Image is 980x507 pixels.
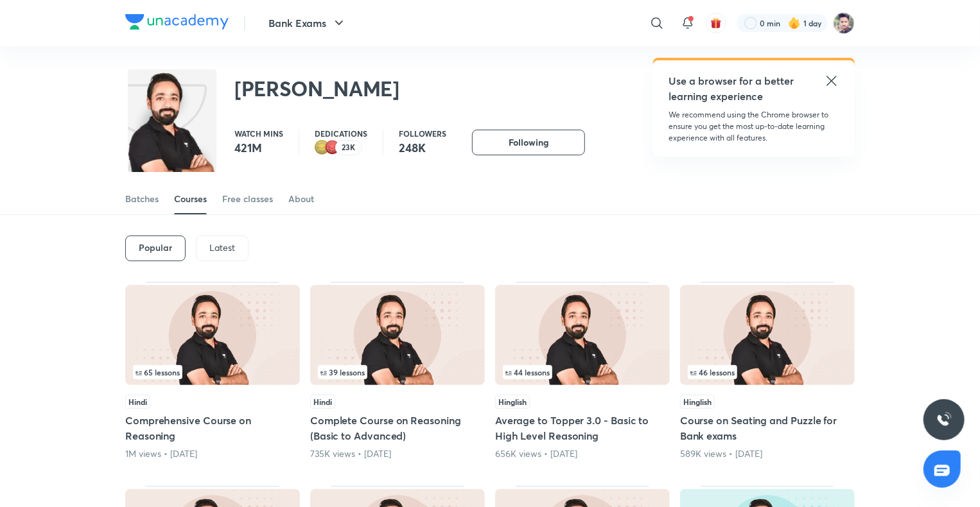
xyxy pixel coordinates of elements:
div: 589K views • 3 years ago [680,447,855,460]
span: Hindi [125,395,150,409]
div: Batches [125,193,159,205]
button: Following [472,130,585,155]
p: 421M [234,140,283,155]
div: left [318,365,477,379]
p: Latest [209,243,235,253]
p: Dedications [315,130,367,137]
h5: Course on Seating and Puzzle for Bank exams [680,413,855,443]
h6: Popular [139,243,172,253]
img: Company Logo [125,14,229,30]
span: 46 lessons [690,368,735,376]
img: chetnanand thakur [833,12,855,34]
span: Following [509,136,548,149]
div: 735K views • 5 years ago [310,447,485,460]
div: About [288,193,314,205]
img: Thumbnail [495,285,670,385]
div: infocontainer [133,365,292,379]
img: Thumbnail [310,285,485,385]
img: ttu [936,412,952,427]
h5: Complete Course on Reasoning (Basic to Advanced) [310,413,485,443]
a: About [288,184,314,214]
div: infosection [503,365,662,379]
div: left [503,365,662,379]
img: educator badge2 [315,140,330,155]
h2: [PERSON_NAME] [234,76,399,101]
button: avatar [706,13,726,33]
span: Hindi [310,395,335,409]
span: 65 lessons [136,368,180,376]
div: infocontainer [503,365,662,379]
img: Thumbnail [125,285,300,385]
img: streak [788,17,801,30]
img: educator badge1 [325,140,340,155]
h5: Average to Topper 3.0 - Basic to High Level Reasoning [495,413,670,443]
div: infocontainer [318,365,477,379]
div: Free classes [222,193,273,205]
p: Watch mins [234,130,283,137]
span: Hinglish [495,395,530,409]
h5: Use a browser for a better learning experience [669,73,796,104]
div: left [133,365,292,379]
a: Free classes [222,184,273,214]
div: Course on Seating and Puzzle for Bank exams [680,282,855,460]
h5: Comprehensive Course on Reasoning [125,413,300,443]
img: class [128,72,216,189]
div: Complete Course on Reasoning (Basic to Advanced) [310,282,485,460]
a: Company Logo [125,14,229,33]
div: infosection [688,365,847,379]
a: Batches [125,184,159,214]
div: left [688,365,847,379]
p: 248K [399,140,446,155]
div: 656K views • 3 years ago [495,447,670,460]
p: Followers [399,130,446,137]
img: avatar [710,17,722,29]
span: 39 lessons [320,368,365,376]
p: We recommend using the Chrome browser to ensure you get the most up-to-date learning experience w... [669,109,839,144]
div: infocontainer [688,365,847,379]
div: infosection [318,365,477,379]
p: 23K [342,143,356,152]
div: Courses [174,193,207,205]
span: Hinglish [680,395,715,409]
div: infosection [133,365,292,379]
div: 1M views • 3 years ago [125,447,300,460]
button: Bank Exams [261,10,354,36]
div: Comprehensive Course on Reasoning [125,282,300,460]
span: 44 lessons [505,368,550,376]
div: Average to Topper 3.0 - Basic to High Level Reasoning [495,282,670,460]
a: Courses [174,184,207,214]
img: Thumbnail [680,285,855,385]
